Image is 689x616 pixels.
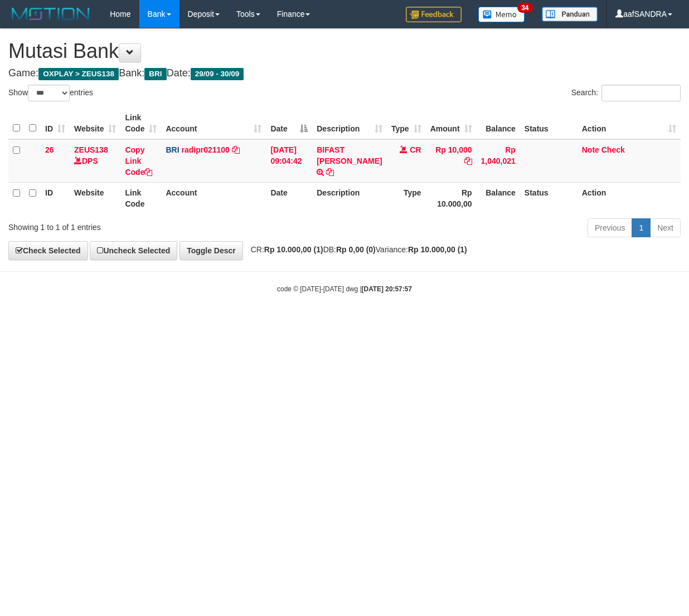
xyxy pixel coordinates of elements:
[120,107,161,139] th: Link Code: activate to sort column ascending
[90,241,177,260] a: Uncheck Selected
[191,68,244,80] span: 29/09 - 30/09
[426,107,477,139] th: Amount: activate to sort column ascending
[38,68,119,80] span: OXPLAY > ZEUS138
[41,182,70,214] th: ID
[70,139,120,183] td: DPS
[266,182,312,214] th: Date
[125,145,152,177] a: Copy Link Code
[578,107,681,139] th: Action: activate to sort column ascending
[266,107,312,139] th: Date: activate to sort column descending
[387,107,426,139] th: Type: activate to sort column ascending
[277,285,412,293] small: code © [DATE]-[DATE] dwg |
[406,7,462,22] img: Feedback.jpg
[74,145,108,154] a: ZEUS138
[477,182,520,214] th: Balance
[520,107,578,139] th: Status
[632,218,651,237] a: 1
[426,139,477,183] td: Rp 10,000
[410,145,421,154] span: CR
[426,182,477,214] th: Rp 10.000,00
[8,217,279,233] div: Showing 1 to 1 of 1 entries
[464,157,472,165] a: Copy Rp 10,000 to clipboard
[28,85,70,101] select: Showentries
[317,145,382,165] a: BIFAST [PERSON_NAME]
[264,245,323,254] strong: Rp 10.000,00 (1)
[8,241,88,260] a: Check Selected
[181,145,229,154] a: radipr021100
[144,68,166,80] span: BRI
[571,85,681,101] label: Search:
[245,245,467,254] span: CR: DB: Variance:
[520,182,578,214] th: Status
[161,182,266,214] th: Account
[650,218,681,237] a: Next
[8,40,681,62] h1: Mutasi Bank
[326,168,334,177] a: Copy BIFAST ERIKA S PAUN to clipboard
[179,241,243,260] a: Toggle Descr
[601,145,625,154] a: Check
[8,68,681,79] h4: Game: Bank: Date:
[542,7,598,22] img: panduan.png
[312,107,386,139] th: Description: activate to sort column ascending
[70,107,120,139] th: Website: activate to sort column ascending
[582,145,599,154] a: Note
[8,6,93,22] img: MOTION_logo.png
[8,85,93,101] label: Show entries
[477,139,520,183] td: Rp 1,040,021
[336,245,376,254] strong: Rp 0,00 (0)
[232,145,240,154] a: Copy radipr021100 to clipboard
[517,3,532,13] span: 34
[578,182,681,214] th: Action
[408,245,467,254] strong: Rp 10.000,00 (1)
[70,182,120,214] th: Website
[362,285,412,293] strong: [DATE] 20:57:57
[161,107,266,139] th: Account: activate to sort column ascending
[601,85,681,101] input: Search:
[387,182,426,214] th: Type
[45,145,54,154] span: 26
[166,145,179,154] span: BRI
[41,107,70,139] th: ID: activate to sort column ascending
[478,7,525,22] img: Button%20Memo.svg
[312,182,386,214] th: Description
[120,182,161,214] th: Link Code
[266,139,312,183] td: [DATE] 09:04:42
[588,218,632,237] a: Previous
[477,107,520,139] th: Balance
